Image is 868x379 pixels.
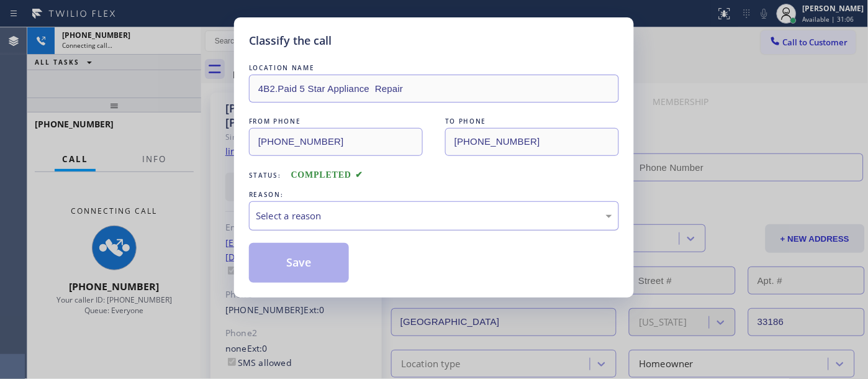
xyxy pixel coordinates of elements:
input: From phone [249,128,423,156]
div: Select a reason [256,209,612,223]
div: TO PHONE [445,115,619,128]
span: Status: [249,171,281,180]
div: REASON: [249,188,619,201]
input: To phone [445,128,619,156]
h5: Classify the call [249,32,332,49]
span: COMPLETED [291,170,363,180]
div: LOCATION NAME [249,62,619,75]
button: Save [249,243,349,283]
div: FROM PHONE [249,115,423,128]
